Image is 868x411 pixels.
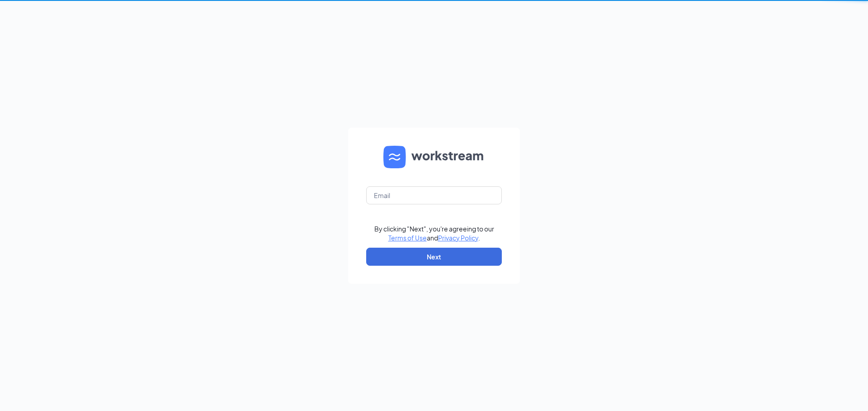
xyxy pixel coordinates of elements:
input: Email [366,186,502,204]
a: Privacy Policy [438,234,478,242]
div: By clicking "Next", you're agreeing to our and . [374,224,494,242]
img: WS logo and Workstream text [383,146,485,168]
button: Next [366,248,502,266]
a: Terms of Use [388,234,427,242]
